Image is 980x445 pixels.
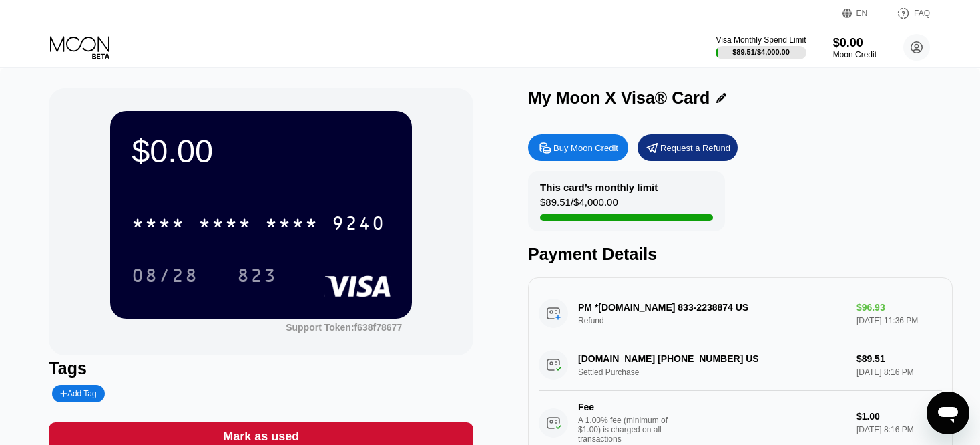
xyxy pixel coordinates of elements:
div: $1.00 [856,411,942,422]
div: Request a Refund [660,142,730,154]
div: Add Tag [60,389,96,398]
div: Fee [578,402,672,412]
div: Support Token: f638f78677 [286,322,402,333]
div: FAQ [914,9,930,18]
div: $0.00Moon Credit [833,36,877,59]
div: $0.00 [833,36,877,50]
iframe: Button to launch messaging window, conversation in progress [927,392,969,434]
div: $89.51 / $4,000.00 [732,48,790,56]
div: Visa Monthly Spend Limit$89.51/$4,000.00 [716,35,806,59]
div: [DATE] 8:16 PM [856,425,942,434]
div: $0.00 [132,132,391,170]
div: Payment Details [528,245,953,264]
div: This card’s monthly limit [540,182,658,193]
div: Moon Credit [833,50,877,59]
div: Tags [49,359,473,378]
div: Visa Monthly Spend Limit [716,35,806,45]
div: 823 [227,259,287,292]
div: 9240 [332,214,385,236]
div: My Moon X Visa® Card [528,88,710,108]
div: EN [842,7,883,20]
div: 08/28 [132,267,198,288]
div: Add Tag [52,385,104,402]
div: Request a Refund [638,134,738,161]
div: Support Token:f638f78677 [286,322,402,333]
div: EN [856,9,868,18]
div: Buy Moon Credit [528,134,628,161]
div: 08/28 [121,259,208,292]
div: A 1.00% fee (minimum of $1.00) is charged on all transactions [578,416,678,444]
div: $89.51 / $4,000.00 [540,196,618,214]
div: Buy Moon Credit [553,142,618,154]
div: FAQ [883,7,930,20]
div: 823 [237,267,277,288]
div: Mark as used [223,429,299,444]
